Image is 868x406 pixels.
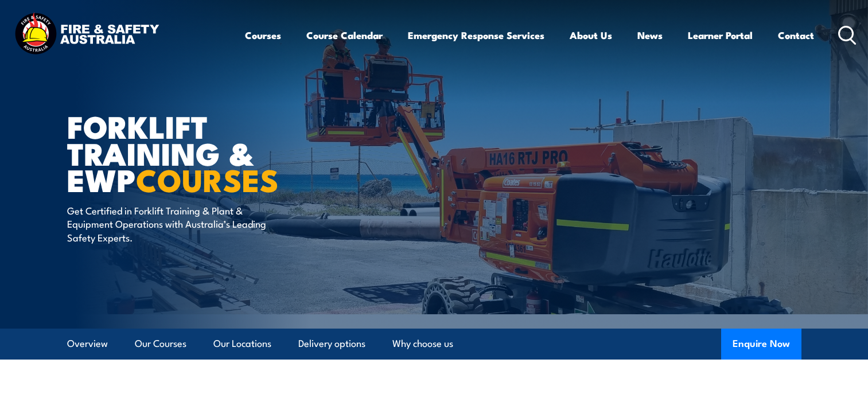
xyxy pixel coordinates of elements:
[408,20,544,50] a: Emergency Response Services
[67,112,351,193] h1: Forklift Training & EWP
[306,20,383,50] a: Course Calendar
[570,20,612,50] a: About Us
[135,329,186,359] a: Our Courses
[778,20,814,50] a: Contact
[637,20,663,50] a: News
[721,329,801,360] button: Enquire Now
[213,329,271,359] a: Our Locations
[245,20,281,50] a: Courses
[298,329,365,359] a: Delivery options
[67,204,277,244] p: Get Certified in Forklift Training & Plant & Equipment Operations with Australia’s Leading Safety...
[67,329,108,359] a: Overview
[688,20,753,50] a: Learner Portal
[392,329,453,359] a: Why choose us
[136,155,279,202] strong: COURSES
